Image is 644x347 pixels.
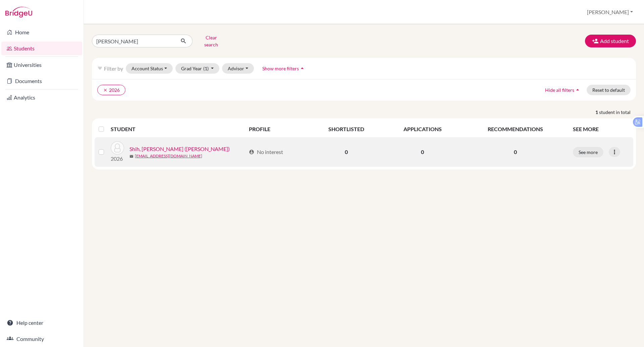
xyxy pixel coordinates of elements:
[309,121,383,137] th: SHORTLISTED
[309,137,383,167] td: 0
[1,58,82,72] a: Universities
[92,35,175,47] input: Find student by name...
[249,148,283,156] div: No interest
[574,86,581,93] i: arrow_drop_up
[111,121,245,137] th: STUDENT
[383,121,462,137] th: APPLICATIONS
[545,87,574,93] span: Hide all filters
[222,63,254,74] button: Advisor
[249,149,254,155] span: account_circle
[1,316,82,330] a: Help center
[462,121,569,137] th: RECOMMENDATIONS
[584,6,636,18] button: [PERSON_NAME]
[299,65,306,72] i: arrow_drop_up
[103,88,108,92] i: clear
[135,153,202,159] a: [EMAIL_ADDRESS][DOMAIN_NAME]
[585,35,636,47] button: Add student
[1,332,82,346] a: Community
[569,121,633,137] th: SEE MORE
[1,74,82,88] a: Documents
[466,148,565,156] p: 0
[129,145,230,153] a: Shih, [PERSON_NAME] ([PERSON_NAME])
[175,63,220,74] button: Grad Year(1)
[97,85,125,95] button: clear2026
[1,91,82,104] a: Analytics
[111,141,124,155] img: Shih, Kao-Tsung (Gorden)
[245,121,309,137] th: PROFILE
[104,65,123,72] span: Filter by
[383,137,462,167] td: 0
[111,155,124,163] p: 2026
[257,63,311,74] button: Show more filtersarrow_drop_up
[5,7,32,17] img: Bridge-U
[193,32,230,50] button: Clear search
[595,109,599,116] strong: 1
[262,66,299,71] span: Show more filters
[587,85,631,95] button: Reset to default
[1,26,82,39] a: Home
[126,63,173,74] button: Account Status
[97,66,103,71] i: filter_list
[1,42,82,55] a: Students
[129,154,133,158] span: mail
[539,85,587,95] button: Hide all filtersarrow_drop_up
[573,147,603,157] button: See more
[599,109,636,116] span: student in total
[203,66,209,71] span: (1)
